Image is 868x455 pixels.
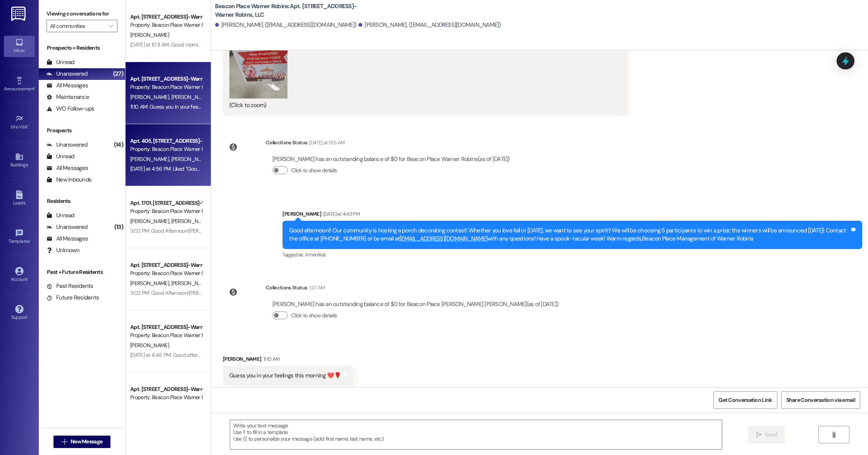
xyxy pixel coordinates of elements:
div: [PERSON_NAME] has an outstanding balance of $0 for Beacon Place Warner Robins (as of [DATE]) [272,155,510,163]
div: Unread [46,58,74,66]
div: Property: Beacon Place Warner Robins [130,269,202,277]
i:  [831,432,837,438]
div: Unanswered [46,70,88,78]
div: 1:37 AM [307,284,325,292]
div: All Messages [46,81,88,90]
a: Leads [4,188,35,209]
div: [PERSON_NAME] [223,355,354,366]
button: Share Conversation via email [781,391,860,409]
div: All Messages [46,235,88,243]
span: [PERSON_NAME] [130,342,169,349]
div: Collections Status [266,138,307,147]
div: Collections Status [266,284,307,292]
div: New Inbounds [46,176,91,184]
div: (14) [112,139,125,151]
i:  [756,432,762,438]
div: Prospects + Residents [39,44,125,52]
a: Buildings [4,150,35,171]
div: Apt. [STREET_ADDRESS]-Warner Robins, LLC [130,261,202,269]
span: [PERSON_NAME] [130,31,169,38]
div: (Click to zoom) [229,101,615,109]
span: [PERSON_NAME] [130,280,171,287]
button: Zoom image [229,21,288,99]
span: Share Conversation via email [786,396,855,404]
div: Property: Beacon Place Warner Robins [130,393,202,401]
div: All Messages [46,164,88,172]
button: Get Conversation Link [713,391,777,409]
span: Amenities [305,251,326,258]
div: (13) [112,221,125,233]
div: Good afternoon!! Our community is hosting a porch decorating contest! Whether you love fall or [D... [289,227,850,243]
span: [PERSON_NAME] [130,218,171,225]
div: [DATE] at 10:11 AM: Good morning. I don't have a response to this question. Did you send one? [130,41,337,48]
input: All communities [50,20,105,32]
div: Apt. 1701, [STREET_ADDRESS]-Warner Robins, LLC [130,199,202,207]
span: [PERSON_NAME] [171,93,210,100]
div: [PERSON_NAME] ([EMAIL_ADDRESS][DOMAIN_NAME]) [215,21,356,29]
div: [PERSON_NAME] [282,210,862,221]
div: [PERSON_NAME]. ([EMAIL_ADDRESS][DOMAIN_NAME]) [358,21,501,29]
div: Unanswered [46,141,88,149]
div: Prospects [39,126,125,135]
button: Send [748,426,785,443]
label: Click to show details [291,166,337,175]
span: [PERSON_NAME] [130,93,171,100]
div: Maintenance [46,93,89,101]
div: 11:10 AM: Guess you in your feelings this morning ❤️🌹 [130,103,251,110]
div: Apt. [STREET_ADDRESS]-Warner Robins, LLC [130,385,202,393]
i:  [109,23,113,29]
span: Get Conversation Link [718,396,772,404]
div: Past + Future Residents [39,268,125,276]
span: [PERSON_NAME] [171,280,210,287]
span: New Message [71,438,102,446]
div: Apt. [STREET_ADDRESS]-Warner Robins, LLC [130,323,202,331]
a: [EMAIL_ADDRESS][DOMAIN_NAME] [400,235,487,242]
div: Property: Beacon Place Warner Robins [130,145,202,153]
div: Unknown [46,246,79,254]
span: • [28,123,29,128]
div: Property: Beacon Place Warner Robins [130,83,202,91]
div: (27) [111,68,125,80]
div: [PERSON_NAME] has an outstanding balance of $0 for Beacon Place [PERSON_NAME] [PERSON_NAME] (as o... [272,300,558,308]
a: Inbox [4,36,35,57]
a: Templates • [4,227,35,247]
div: Apt. 405, [STREET_ADDRESS]-Warner Robins, LLC [130,137,202,145]
div: Future Residents [46,294,99,302]
a: Site Visit • [4,112,35,133]
div: WO Follow-ups [46,105,94,113]
a: Support [4,303,35,324]
div: Residents [39,197,125,205]
label: Viewing conversations for [46,8,117,20]
b: Beacon Place Warner Robins: Apt. [STREET_ADDRESS]-Warner Robins, LLC [215,2,370,19]
span: [PERSON_NAME] [171,218,210,225]
div: Guess you in your feelings this morning ❤️🌹 [229,372,341,380]
div: [DATE] at 4:43 PM [321,210,360,218]
span: Send [765,431,777,439]
span: [PERSON_NAME] [130,156,171,163]
div: Apt. [STREET_ADDRESS]-Warner Robins, LLC [130,13,202,21]
div: Past Residents [46,282,93,290]
span: • [34,85,36,90]
div: [DATE] at 1:55 AM [307,138,344,147]
div: Property: Beacon Place Warner Robins [130,21,202,29]
span: • [30,237,31,243]
div: Apt. [STREET_ADDRESS]-Warner Robins, LLC [130,75,202,83]
div: Unread [46,152,74,161]
div: Property: Beacon Place Warner Robins [130,207,202,215]
div: 11:10 AM [262,355,280,363]
label: Click to show details [291,311,337,320]
div: Property: Beacon Place Warner Robins [130,331,202,339]
div: Unread [46,211,74,220]
a: Account [4,265,35,285]
img: ResiDesk Logo [11,7,27,21]
div: Unanswered [46,223,88,231]
i:  [62,439,67,445]
span: [PERSON_NAME] [171,156,210,163]
div: Tagged as: [282,249,862,260]
button: New Message [53,436,111,448]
